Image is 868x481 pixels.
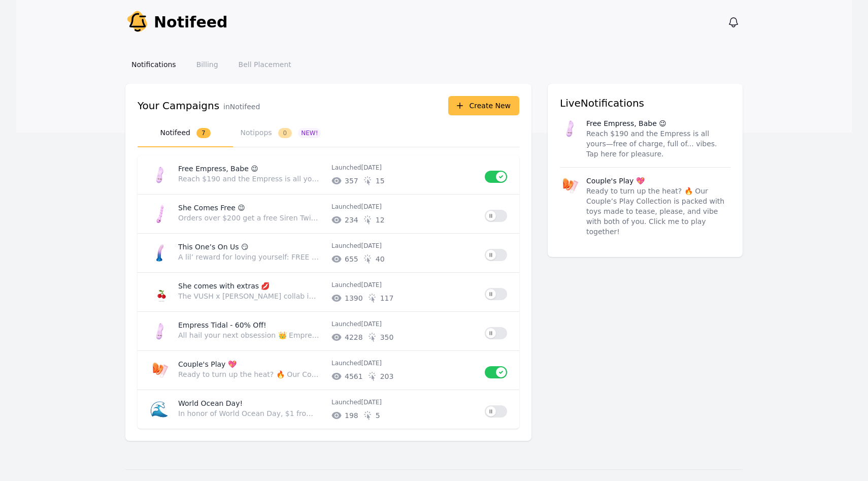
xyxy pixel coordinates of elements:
span: 0 [278,128,292,138]
button: Notifeed7 [138,119,233,147]
p: All hail your next obsession 👑 Empress [PERSON_NAME] brings the power, the curves, and the vibes ... [178,330,319,340]
p: Couple's Play 💖 [586,176,645,186]
time: 2025-06-03T12:00:03.935Z [361,399,382,406]
p: Reach $190 and the Empress is all yours—free of charge, full of... vibes. Tap here for pleasure. [178,174,319,184]
p: Launched [331,164,477,172]
time: 2025-06-10T05:53:28.601Z [361,320,382,328]
span: 🌊 [150,400,169,418]
a: Notifications [125,55,182,74]
a: Couple's Play 💖Ready to turn up the heat? 🔥 Our Couple’s Play Collection is packed with toys made... [138,351,519,390]
a: Bell Placement [232,55,297,74]
button: Create New [448,96,519,115]
span: # of unique impressions [345,176,358,186]
a: Free Empress, Babe 😉Reach $190 and the Empress is all yours—free of charge, full of... vibes. Tap... [138,155,519,194]
p: Launched [331,320,477,328]
span: # of unique clicks [380,293,394,303]
p: Reach $190 and the Empress is all yours—free of charge, full of... vibes. Tap here for pleasure. [586,129,730,159]
p: This One’s On Us 😏 [178,242,323,252]
p: Orders over $200 get a free Siren Twist Vibrator. You’re one checkout away… click here 💅 [178,213,319,223]
p: The VUSH x [PERSON_NAME] collab is officially on. Wanna celebrate? Spending $250 gets you the Emp... [178,291,319,301]
a: Notifeed [125,10,228,35]
span: # of unique impressions [345,254,358,264]
span: # of unique impressions [345,293,363,303]
p: Free Empress, Babe 😉 [178,164,323,174]
span: # of unique clicks [376,176,385,186]
p: Free Empress, Babe 😉 [586,118,666,129]
span: # of unique clicks [376,410,380,421]
p: She Comes Free 😉 [178,203,323,213]
span: # of unique impressions [345,410,358,421]
time: 2025-09-10T06:06:39.669Z [361,203,382,210]
a: This One’s On Us 😏A lil’ reward for loving yourself: FREE Ditto Dildo with orders $110+. Click he... [138,234,519,272]
span: 7 [196,128,211,138]
a: She Comes Free 😉Orders over $200 get a free Siren Twist Vibrator. You’re one checkout away… click... [138,195,519,233]
a: She comes with extras 💋The VUSH x [PERSON_NAME] collab is officially on. Wanna celebrate? Spendin... [138,273,519,311]
p: Ready to turn up the heat? 🔥 Our Couple’s Play Collection is packed with toys made to tease, plea... [178,369,319,379]
time: 2025-08-19T04:55:57.478Z [361,242,382,249]
img: Your Company [125,10,150,35]
a: Billing [190,55,224,74]
p: Launched [331,359,477,367]
span: # of unique clicks [376,254,385,264]
span: # of unique clicks [380,371,394,381]
p: Empress Tidal - 60% Off! [178,320,323,330]
p: She comes with extras 💋 [178,281,323,291]
p: Launched [331,398,477,406]
time: 2025-06-10T05:52:55.112Z [361,360,382,367]
a: 🌊World Ocean Day!In honor of World Ocean Day, $1 from every order this week will be donated to oc... [138,390,519,429]
h3: Your Campaigns [138,99,219,113]
time: 2025-07-25T01:13:52.401Z [361,281,382,288]
a: Empress Tidal - 60% Off!All hail your next obsession 👑 Empress [PERSON_NAME] brings the power, th... [138,312,519,350]
p: Launched [331,242,477,250]
p: Launched [331,281,477,289]
span: NEW! [298,128,321,138]
span: Notifeed [154,13,228,31]
button: Notipops0NEW! [233,119,328,147]
p: Couple's Play 💖 [178,359,323,369]
span: # of unique clicks [380,332,394,342]
nav: Tabs [138,119,519,147]
p: in Notifeed [223,102,260,112]
p: World Ocean Day! [178,398,323,408]
h3: Live Notifications [560,96,730,110]
p: Ready to turn up the heat? 🔥 Our Couple’s Play Collection is packed with toys made to tease, plea... [586,186,730,237]
span: # of unique impressions [345,371,363,381]
p: In honor of World Ocean Day, $1 from every order this week will be donated to ocean conservation ... [178,408,319,419]
p: A lil’ reward for loving yourself: FREE Ditto Dildo with orders $110+. Click here to start shopping! [178,252,319,262]
span: # of unique impressions [345,332,363,342]
p: Launched [331,203,477,211]
time: 2025-09-30T02:00:27.674Z [361,164,382,171]
span: # of unique clicks [376,215,385,225]
span: # of unique impressions [345,215,358,225]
